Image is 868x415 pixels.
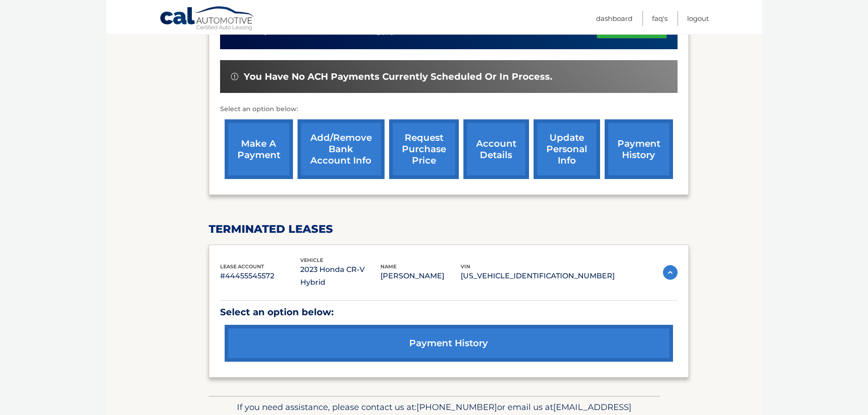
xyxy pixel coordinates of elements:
[663,265,678,280] img: accordion-active.svg
[220,263,264,270] span: lease account
[389,119,459,179] a: request purchase price
[652,11,668,26] a: FAQ's
[244,71,552,82] span: You have no ACH payments currently scheduled or in process.
[225,325,673,362] a: payment history
[220,270,300,282] p: #44455545572
[209,222,689,236] h2: terminated leases
[596,11,632,26] a: Dashboard
[461,270,615,282] p: [US_VEHICLE_IDENTIFICATION_NUMBER]
[231,73,238,80] img: alert-white.svg
[220,304,678,320] p: Select an option below:
[687,11,709,26] a: Logout
[380,270,461,282] p: [PERSON_NAME]
[380,263,396,270] span: name
[416,402,497,412] span: [PHONE_NUMBER]
[298,119,385,179] a: Add/Remove bank account info
[225,119,293,179] a: make a payment
[300,263,380,289] p: 2023 Honda CR-V Hybrid
[220,104,678,115] p: Select an option below:
[300,257,323,263] span: vehicle
[159,6,255,32] a: Cal Automotive
[534,119,600,179] a: update personal info
[605,119,673,179] a: payment history
[461,263,470,270] span: vin
[463,119,529,179] a: account details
